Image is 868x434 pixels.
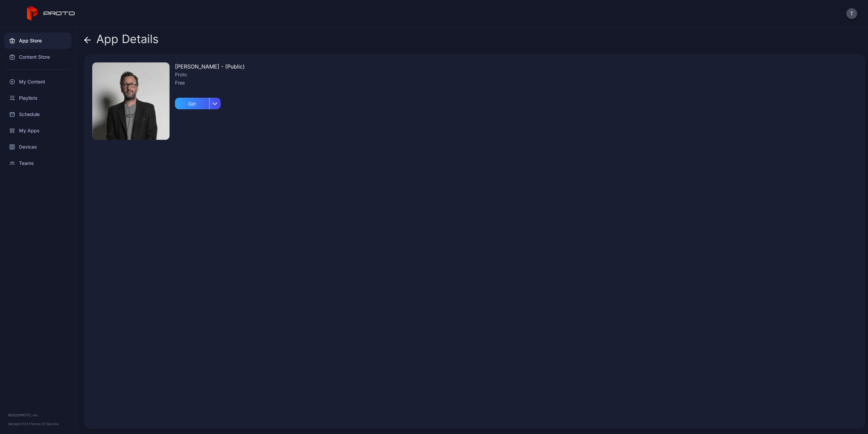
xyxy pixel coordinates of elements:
a: App Store [4,33,72,49]
a: Terms Of Service [31,422,59,426]
a: Teams [4,155,72,171]
button: Get [175,95,221,109]
button: T [846,8,857,19]
a: Schedule [4,106,72,122]
a: Devices [4,139,72,155]
div: Proto [175,71,245,79]
div: Free [175,79,245,87]
div: App Details [84,33,159,49]
div: [PERSON_NAME] - (Public) [175,62,245,71]
span: Version 1.13.1 • [8,422,31,426]
a: Content Store [4,49,72,65]
a: My Apps [4,122,72,139]
div: © 2025 PROTO, Inc. [8,412,67,418]
a: Playlists [4,90,72,106]
a: My Content [4,74,72,90]
div: Get [175,98,209,109]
